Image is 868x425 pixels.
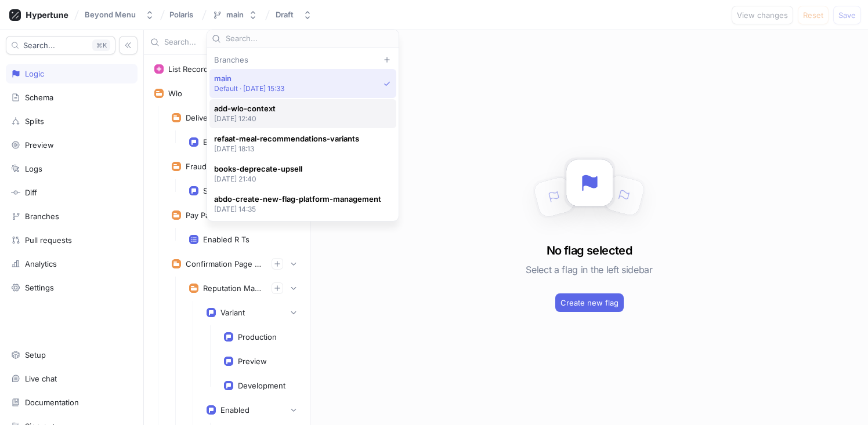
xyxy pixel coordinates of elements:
[92,39,110,51] div: K
[25,398,79,407] div: Documentation
[220,308,245,317] div: Variant
[85,10,136,20] div: Beyond Menu
[226,10,244,20] div: main
[798,6,829,24] button: Reset
[25,117,44,126] div: Splits
[80,5,159,24] button: Beyond Menu
[25,140,54,150] div: Preview
[560,299,619,306] span: Create new flag
[209,55,396,64] div: Branches
[803,12,823,19] span: Reset
[214,74,285,83] span: main
[23,42,55,49] span: Search...
[214,104,276,114] span: add-wlo-context
[526,259,652,280] h5: Select a flag in the left sidebar
[25,164,42,173] div: Logs
[555,293,624,312] button: Create new flag
[168,64,251,74] div: List Recording Enabled
[737,12,788,19] span: View changes
[25,235,72,245] div: Pull requests
[220,405,249,415] div: Enabled
[214,144,359,154] p: [DATE] 18:13
[168,89,182,98] div: Wlo
[238,381,285,390] div: Development
[186,259,262,268] div: Confirmation Page Experiments
[276,10,294,20] div: Draft
[214,194,381,204] span: abdo-create-new-flag-platform-management
[25,69,44,78] div: Logic
[214,134,359,144] span: refaat-meal-recommendations-variants
[25,259,57,268] div: Analytics
[214,83,285,93] p: Default ‧ [DATE] 15:33
[203,235,249,244] div: Enabled R Ts
[226,33,394,45] input: Search...
[238,332,277,342] div: Production
[214,204,381,214] p: [DATE] 14:35
[208,5,262,24] button: main
[214,114,276,123] p: [DATE] 12:40
[833,6,861,24] button: Save
[6,393,138,412] a: Documentation
[25,93,53,102] div: Schema
[186,162,225,171] div: Fraud Prev
[732,6,793,24] button: View changes
[6,36,115,55] button: Search...K
[214,174,302,184] p: [DATE] 21:40
[169,10,193,19] span: Polaris
[547,242,632,259] h3: No flag selected
[203,284,262,293] div: Reputation Management
[25,283,54,292] div: Settings
[25,374,57,383] div: Live chat
[214,164,302,174] span: books-deprecate-upsell
[186,210,211,220] div: Pay Pal
[186,113,259,122] div: Delivery Instructions
[164,37,282,48] input: Search...
[238,357,267,366] div: Preview
[271,5,317,24] button: Draft
[25,350,46,359] div: Setup
[838,12,856,19] span: Save
[25,212,59,221] div: Branches
[25,188,37,197] div: Diff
